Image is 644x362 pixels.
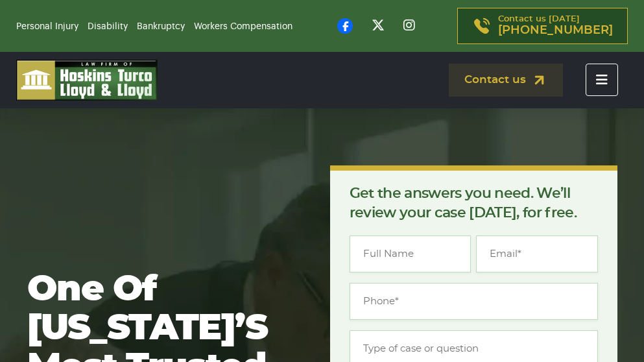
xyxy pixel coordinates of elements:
button: Toggle navigation [586,64,618,96]
p: Contact us [DATE] [498,15,613,37]
input: Phone* [350,283,598,320]
span: [PHONE_NUMBER] [498,24,613,37]
a: Contact us [DATE][PHONE_NUMBER] [457,8,628,44]
a: Workers Compensation [194,22,292,31]
input: Email* [476,235,598,272]
a: Personal Injury [16,22,78,31]
p: Get the answers you need. We’ll review your case [DATE], for free. [350,184,598,223]
a: Bankruptcy [137,22,185,31]
a: Disability [88,22,128,31]
input: Full Name [350,235,471,272]
img: logo [16,60,158,101]
a: Contact us [449,64,563,97]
